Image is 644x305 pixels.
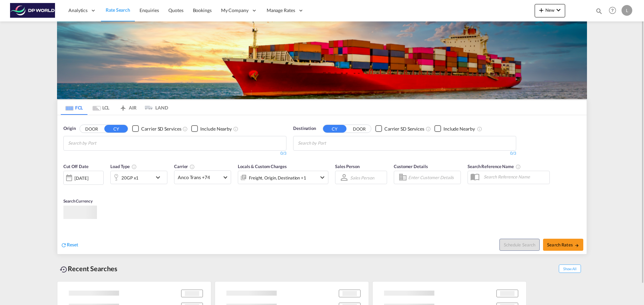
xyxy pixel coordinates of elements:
[394,164,428,169] span: Customer Details
[141,100,168,115] md-tab-item: LAND
[63,184,68,193] md-datepicker: Select
[607,5,618,16] span: Help
[193,7,212,13] span: Bookings
[174,164,195,169] span: Carrier
[434,125,475,132] md-checkbox: Checkbox No Ink
[238,171,328,184] div: Freight Origin Destination Factory Stuffingicon-chevron-down
[543,239,583,251] button: Search Ratesicon-arrow-right
[575,243,579,248] md-icon: icon-arrow-right
[480,172,549,182] input: Search Reference Name
[63,164,89,169] span: Cut Off Date
[61,241,78,249] div: icon-refreshReset
[537,7,562,13] span: New
[607,5,622,17] div: Help
[88,100,114,115] md-tab-item: LCL
[499,239,540,251] button: Note: By default Schedule search will only considerorigin ports, destination ports and cut off da...
[63,151,286,156] div: 0/3
[267,7,295,14] span: Manage Rates
[233,126,238,132] md-icon: Unchecked: Ignores neighbouring ports when fetching rates.Checked : Includes neighbouring ports w...
[74,175,88,181] div: [DATE]
[375,125,424,132] md-checkbox: Checkbox No Ink
[132,125,181,132] md-checkbox: Checkbox No Ink
[80,125,103,133] button: DOOR
[61,242,67,248] md-icon: icon-refresh
[10,3,55,18] img: c08ca190194411f088ed0f3ba295208c.png
[221,7,249,14] span: My Company
[57,21,587,99] img: LCL+%26+FCL+BACKGROUND.png
[595,7,603,17] div: icon-magnify
[68,138,132,149] input: Chips input.
[200,126,232,132] div: Include Nearby
[104,125,128,133] button: CY
[190,164,195,169] md-icon: The selected Trucker/Carrierwill be displayed in the rate results If the rates are from another f...
[408,172,459,182] input: Enter Customer Details
[323,125,346,133] button: CY
[114,100,141,115] md-tab-item: AIR
[178,174,221,181] span: Anco Trans +74
[67,136,135,149] md-chips-wrap: Chips container with autocompletion. Enter the text area, type text to search, and then use the u...
[477,126,482,132] md-icon: Unchecked: Ignores neighbouring ports when fetching rates.Checked : Includes neighbouring ports w...
[335,164,360,169] span: Sales Person
[110,171,167,184] div: 20GP x1icon-chevron-down
[119,104,127,109] md-icon: icon-airplane
[168,7,183,13] span: Quotes
[559,264,581,273] span: Show All
[121,173,139,182] div: 20GP x1
[68,7,88,14] span: Analytics
[622,5,632,16] div: L
[293,125,316,132] span: Destination
[293,151,516,156] div: 0/3
[154,173,165,181] md-icon: icon-chevron-down
[537,6,545,14] md-icon: icon-plus 400-fg
[297,136,364,149] md-chips-wrap: Chips container with autocompletion. Enter the text area, type text to search, and then use the u...
[60,265,68,274] md-icon: icon-backup-restore
[547,242,579,247] span: Search Rates
[426,126,431,132] md-icon: Unchecked: Search for CY (Container Yard) services for all selected carriers.Checked : Search for...
[57,261,120,276] div: Recent Searches
[554,6,562,14] md-icon: icon-chevron-down
[347,125,371,133] button: DOOR
[61,100,88,115] md-tab-item: FCL
[238,164,287,169] span: Locals & Custom Charges
[350,173,375,182] md-select: Sales Person
[182,126,188,132] md-icon: Unchecked: Search for CY (Container Yard) services for all selected carriers.Checked : Search for...
[595,7,603,15] md-icon: icon-magnify
[67,242,78,247] span: Reset
[140,7,159,13] span: Enquiries
[63,125,75,132] span: Origin
[468,164,521,169] span: Search Reference Name
[57,115,587,254] div: OriginDOOR CY Checkbox No InkUnchecked: Search for CY (Container Yard) services for all selected ...
[63,171,104,185] div: [DATE]
[384,126,424,132] div: Carrier SD Services
[106,7,130,13] span: Rate Search
[191,125,232,132] md-checkbox: Checkbox No Ink
[110,164,137,169] span: Load Type
[131,164,137,169] md-icon: icon-information-outline
[63,199,93,204] span: Search Currency
[516,164,521,169] md-icon: Your search will be saved by the below given name
[535,4,565,17] button: icon-plus 400-fgNewicon-chevron-down
[61,100,168,115] md-pagination-wrapper: Use the left and right arrow keys to navigate between tabs
[249,173,306,182] div: Freight Origin Destination Factory Stuffing
[141,126,181,132] div: Carrier SD Services
[443,126,475,132] div: Include Nearby
[318,173,326,181] md-icon: icon-chevron-down
[298,138,362,149] input: Chips input.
